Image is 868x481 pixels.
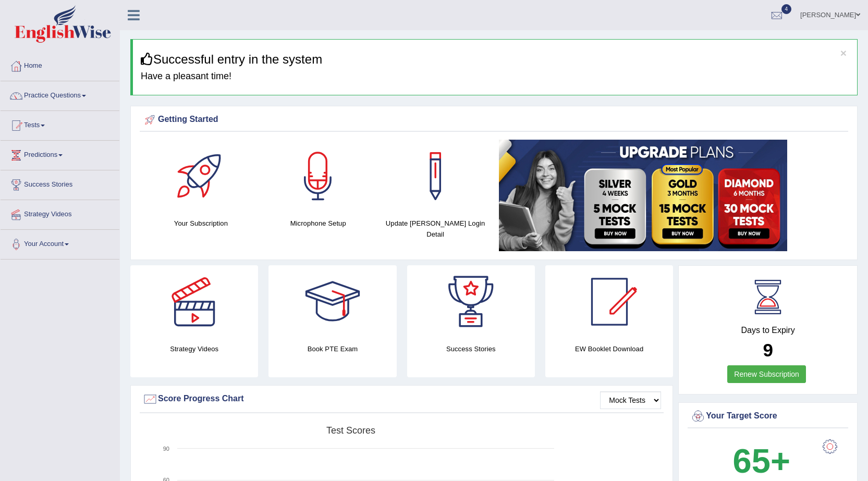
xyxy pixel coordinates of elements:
h4: Strategy Videos [130,343,258,354]
a: Predictions [1,141,119,167]
a: Renew Subscription [727,365,806,383]
a: Success Stories [1,170,119,196]
h4: Success Stories [407,343,535,354]
div: Your Target Score [690,409,846,424]
b: 65+ [733,442,790,480]
text: 90 [163,446,169,452]
a: Strategy Videos [1,200,119,226]
h4: Days to Expiry [690,326,846,335]
a: Home [1,52,119,78]
h4: Microphone Setup [265,218,372,229]
h4: Update [PERSON_NAME] Login Detail [382,218,489,240]
h3: Successful entry in the system [141,53,849,66]
button: × [840,47,847,58]
a: Practice Questions [1,81,119,107]
div: Getting Started [142,112,846,128]
a: Tests [1,111,119,137]
h4: EW Booklet Download [545,343,673,354]
tspan: Test scores [326,425,375,436]
span: 4 [781,4,792,14]
h4: Your Subscription [148,218,254,229]
div: Score Progress Chart [142,391,661,407]
a: Your Account [1,230,119,256]
b: 9 [763,340,773,360]
h4: Have a pleasant time! [141,71,849,82]
img: small5.jpg [499,140,787,251]
h4: Book PTE Exam [268,343,396,354]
